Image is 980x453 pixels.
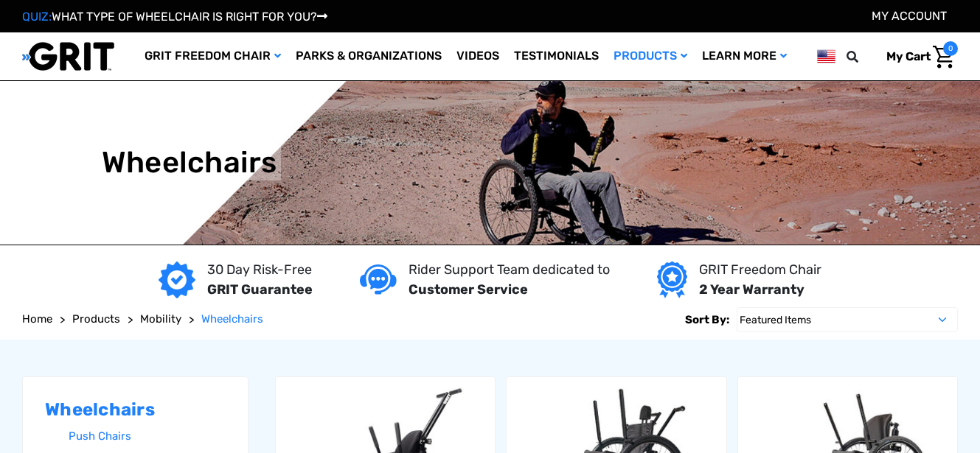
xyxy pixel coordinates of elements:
[409,281,528,298] strong: Customer Service
[22,10,52,24] span: QUIZ:
[449,32,507,80] a: Videos
[657,261,687,298] img: Year warranty
[45,399,226,421] h2: Wheelchairs
[201,311,263,328] a: Wheelchairs
[817,47,835,66] img: us.png
[288,32,449,80] a: Parks & Organizations
[886,49,931,63] span: My Cart
[853,41,875,72] input: Search
[72,312,120,326] span: Products
[699,260,821,280] p: GRIT Freedom Chair
[201,312,263,326] span: Wheelchairs
[360,264,397,295] img: Customer service
[875,41,958,72] a: Cart with 0 items
[69,426,226,447] a: Push Chairs
[137,32,288,80] a: GRIT Freedom Chair
[159,261,195,298] img: GRIT Guarantee
[606,32,695,80] a: Products
[102,145,277,180] h1: Wheelchairs
[22,311,52,328] a: Home
[140,312,181,326] span: Mobility
[72,311,120,328] a: Products
[695,32,794,80] a: Learn More
[207,281,313,298] strong: GRIT Guarantee
[507,32,606,80] a: Testimonials
[872,9,947,23] a: Account
[22,312,52,326] span: Home
[409,260,610,280] p: Rider Support Team dedicated to
[943,41,958,56] span: 0
[685,307,729,332] label: Sort By:
[140,311,181,328] a: Mobility
[699,281,804,298] strong: 2 Year Warranty
[22,10,327,24] a: QUIZ:WHAT TYPE OF WHEELCHAIR IS RIGHT FOR YOU?
[933,46,954,69] img: Cart
[22,41,114,71] img: GRIT All-Terrain Wheelchair and Mobility Equipment
[207,260,313,280] p: 30 Day Risk-Free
